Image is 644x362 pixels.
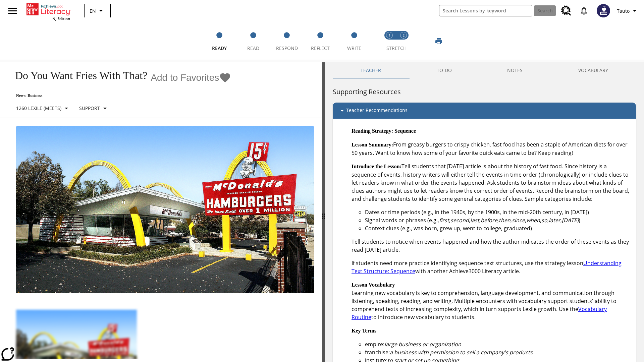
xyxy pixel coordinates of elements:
[352,164,401,169] strong: Introduce the Lesson:
[8,93,231,98] p: News: Business
[233,23,272,60] button: Read step 2 of 5
[352,259,631,275] p: If students need more practice identifying sequence text structures, use the strategy lesson with...
[52,16,70,21] span: NJ Edition
[394,23,413,60] button: Stretch Respond step 2 of 2
[526,217,540,224] em: when
[267,23,306,60] button: Respond step 3 of 5
[380,23,399,60] button: Stretch Read step 1 of 2
[333,62,636,78] div: Instructional Panel Tabs
[212,45,227,51] span: Ready
[617,7,630,14] span: Tauto
[389,33,390,38] text: 1
[403,33,405,38] text: 2
[352,128,393,134] strong: Reading Strategy:
[346,107,408,115] p: Teacher Recommendations
[151,72,219,83] span: Add to Favorites
[322,62,325,362] div: Press Enter or Spacebar and then press right and left arrow keys to move the slider
[562,217,579,224] em: [DATE]
[557,2,575,20] a: Resource Center, Will open in new tab
[365,224,631,232] li: Context clues (e.g., was born, grew up, went to college, graduated)
[76,102,112,114] button: Scaffolds, Support
[593,2,614,19] button: Select a new avatar
[352,282,395,288] strong: Lesson Vocabulary
[13,102,73,114] button: Select Lexile, 1260 Lexile (Meets)
[90,7,96,14] span: EN
[597,4,610,17] img: Avatar
[352,328,376,334] strong: Key Terms
[409,62,480,78] button: TO-DO
[87,5,108,17] button: Language: EN, Select a language
[352,238,631,254] p: Tell students to notice when events happened and how the author indicates the order of these even...
[614,5,641,17] button: Profile/Settings
[499,217,511,224] em: then
[450,217,469,224] em: second
[384,341,461,348] em: large business or organization
[333,86,636,97] h6: Supporting Resources
[151,72,231,83] button: Add to Favorites - Do You Want Fries With That?
[394,128,416,134] strong: Sequence
[480,62,551,78] button: NOTES
[333,62,409,78] button: Teacher
[352,140,631,157] p: From greasy burgers to crispy chicken, fast food has been a staple of American diets for over 50 ...
[301,23,340,60] button: Reflect step 4 of 5
[365,208,631,216] li: Dates or time periods (e.g., in the 1940s, by the 1900s, in the mid-20th century, in [DATE])
[335,23,374,60] button: Write step 5 of 5
[470,217,479,224] em: last
[365,348,631,356] li: franchise:
[247,45,259,51] span: Read
[26,2,70,21] div: Home
[352,281,631,321] p: Learning new vocabulary is key to comprehension, language development, and communication through ...
[16,126,314,294] img: One of the first McDonald's stores, with the iconic red sign and golden arches.
[333,103,636,119] div: Teacher Recommendations
[200,23,239,60] button: Ready step 1 of 5
[325,62,644,362] div: activity
[550,62,636,78] button: VOCABULARY
[439,5,532,16] input: search field
[541,217,547,224] em: so
[276,45,298,51] span: Respond
[352,162,631,203] p: Tell students that [DATE] article is about the history of fast food. Since history is a sequence ...
[390,349,533,356] em: a business with permission to sell a company's products
[365,340,631,348] li: empire:
[512,217,525,224] em: since
[79,105,100,112] p: Support
[481,217,497,224] em: before
[311,45,330,51] span: Reflect
[16,105,61,112] p: 1260 Lexile (Meets)
[428,35,449,47] button: Print
[386,45,407,51] span: STRETCH
[575,2,593,19] a: Notifications
[439,217,449,224] em: first
[3,1,22,21] button: Open side menu
[365,216,631,224] li: Signal words or phrases (e.g., , , , , , , , , , )
[549,217,560,224] em: later
[8,69,147,82] h1: Do You Want Fries With That?
[352,142,393,147] strong: Lesson Summary:
[347,45,361,51] span: Write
